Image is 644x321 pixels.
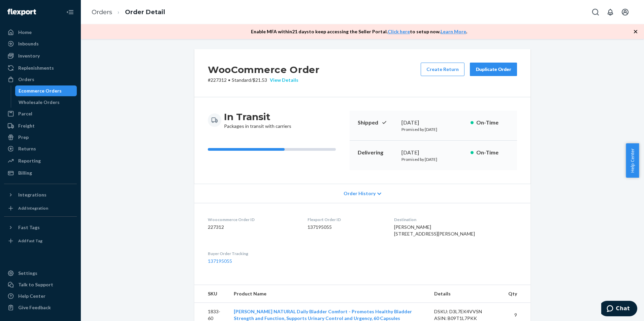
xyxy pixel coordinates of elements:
[441,29,466,34] a: Learn More
[18,134,29,141] div: Prep
[18,52,40,59] div: Inventory
[476,149,509,156] p: On-Time
[208,258,232,264] a: 137195055
[18,304,51,311] div: Give Feedback
[4,302,77,313] button: Give Feedback
[18,170,32,176] div: Billing
[267,77,298,83] button: View Details
[476,119,509,127] p: On-Time
[194,285,228,303] th: SKU
[394,224,475,237] span: [PERSON_NAME] [STREET_ADDRESS][PERSON_NAME]
[434,308,497,315] div: DSKU: D3L7EK4VVSN
[18,293,45,299] div: Help Center
[4,74,77,85] a: Orders
[4,63,77,73] a: Replenishments
[4,268,77,279] a: Settings
[604,5,617,19] button: Open notifications
[4,155,77,166] a: Reporting
[63,5,77,19] button: Close Navigation
[476,66,511,73] div: Duplicate Order
[18,29,32,36] div: Home
[4,27,77,38] a: Home
[18,76,34,83] div: Orders
[228,77,230,83] span: •
[401,149,465,156] div: [DATE]
[251,28,467,35] p: Enable MFA within 21 days to keep accessing the Seller Portal. to setup now. .
[589,5,602,19] button: Open Search Box
[234,309,412,321] a: [PERSON_NAME] NATURAL Daily Bladder Comfort - Promotes Healthy Bladder Strength and Function, Sup...
[19,99,60,106] div: Wholesale Orders
[601,301,637,318] iframe: Opens a widget where you can chat to one of our agents
[224,111,291,123] h3: In Transit
[208,224,297,230] dd: 227312
[4,222,77,233] button: Fast Tags
[4,120,77,131] a: Freight
[92,8,112,16] a: Orders
[4,143,77,154] a: Returns
[18,270,37,277] div: Settings
[208,63,320,77] h2: WooCommerce Order
[7,9,36,15] img: Flexport logo
[208,251,297,256] dt: Buyer Order Tracking
[86,2,170,22] ol: breadcrumbs
[4,168,77,178] a: Billing
[18,145,36,152] div: Returns
[401,156,465,162] p: Promised by [DATE]
[15,97,77,108] a: Wholesale Orders
[470,63,517,76] button: Duplicate Order
[401,127,465,132] p: Promised by [DATE]
[4,291,77,301] a: Help Center
[618,5,632,19] button: Open account menu
[15,85,77,96] a: Ecommerce Orders
[358,119,396,127] p: Shipped
[18,110,32,117] div: Parcel
[18,224,40,231] div: Fast Tags
[18,205,48,211] div: Add Integration
[18,191,46,198] div: Integrations
[358,149,396,156] p: Delivering
[4,132,77,143] a: Prep
[308,217,383,222] dt: Flexport Order ID
[125,8,165,16] a: Order Detail
[18,157,41,164] div: Reporting
[4,279,77,290] button: Talk to Support
[344,190,376,197] span: Order History
[4,108,77,119] a: Parcel
[18,122,35,129] div: Freight
[4,203,77,214] a: Add Integration
[224,111,291,130] div: Packages in transit with carriers
[19,87,62,94] div: Ecommerce Orders
[208,77,320,83] p: # 227312 / $21.53
[228,285,429,303] th: Product Name
[4,189,77,200] button: Integrations
[308,224,383,230] dd: 137195055
[388,29,410,34] a: Click here
[394,217,517,222] dt: Destination
[232,77,251,83] span: Standard
[421,63,464,76] button: Create Return
[4,236,77,246] a: Add Fast Tag
[626,143,639,178] button: Help Center
[18,281,53,288] div: Talk to Support
[4,38,77,49] a: Inbounds
[18,40,39,47] div: Inbounds
[18,238,42,244] div: Add Fast Tag
[208,217,297,222] dt: Woocommerce Order ID
[429,285,503,303] th: Details
[18,65,54,71] div: Replenishments
[401,119,465,127] div: [DATE]
[4,50,77,61] a: Inventory
[503,285,530,303] th: Qty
